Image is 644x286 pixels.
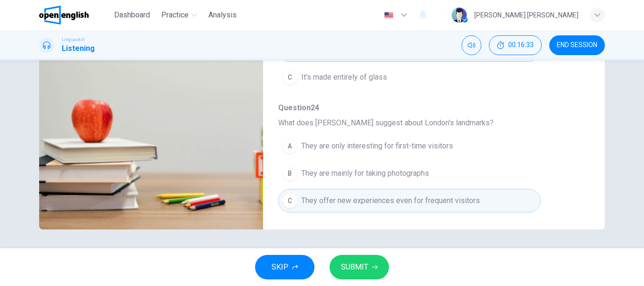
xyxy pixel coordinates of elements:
span: Question 24 [278,102,575,114]
span: Practice [161,9,189,21]
img: Profile picture [452,8,467,23]
div: A [282,139,297,154]
button: Dashboard [110,7,154,24]
button: CThey offer new experiences even for frequent visitors [278,189,541,212]
button: SUBMIT [330,255,389,279]
button: Practice [157,7,201,24]
div: B [282,166,297,181]
span: 00:16:33 [508,41,534,49]
span: SUBMIT [341,261,368,274]
div: Mute [462,35,481,55]
span: What does [PERSON_NAME] suggest about London's landmarks? [278,117,575,129]
div: C [282,193,297,208]
div: Hide [489,35,542,55]
button: SKIP [255,255,314,279]
span: They are mainly for taking photographs [301,168,429,179]
button: 00:16:33 [489,35,542,55]
span: Linguaskill [62,36,85,43]
span: Analysis [208,9,237,21]
button: END SESSION [549,35,605,55]
button: AThey are only interesting for first-time visitors [278,134,541,158]
span: They are only interesting for first-time visitors [301,140,453,152]
img: en [383,12,395,19]
h1: Listening [62,43,95,54]
button: Analysis [205,7,240,24]
span: SKIP [272,261,289,274]
a: OpenEnglish logo [39,6,110,25]
img: Listen to Sarah, a tour guide, talking about famous landmarks in London. [39,10,263,229]
span: Dashboard [114,9,150,21]
button: CIt's made entirely of glass [278,65,541,89]
img: OpenEnglish logo [39,6,89,25]
button: BThey are mainly for taking photographs [278,162,541,185]
span: END SESSION [557,41,597,49]
div: [PERSON_NAME] [PERSON_NAME] [474,9,578,21]
div: C [282,70,297,85]
span: They offer new experiences even for frequent visitors [301,195,480,206]
span: It's made entirely of glass [301,72,387,83]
